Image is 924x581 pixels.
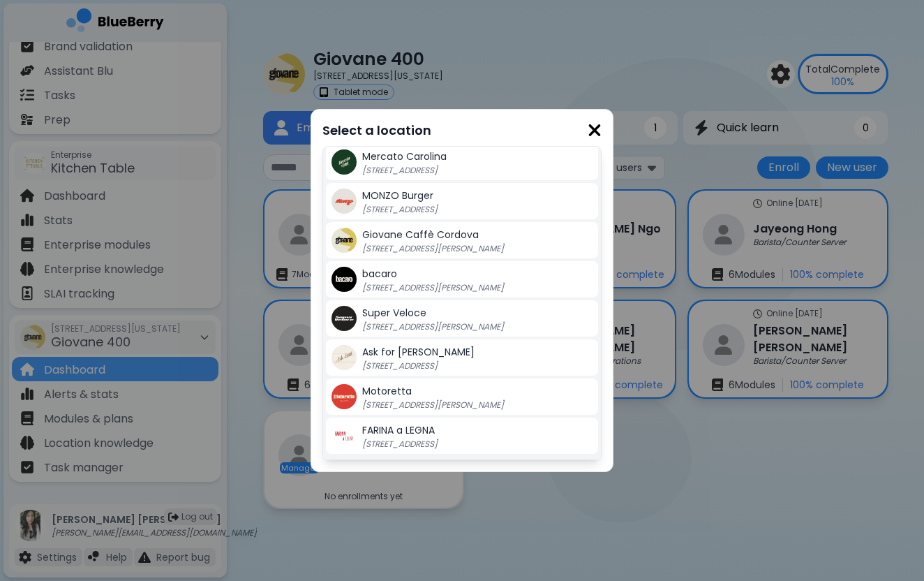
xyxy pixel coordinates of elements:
p: [STREET_ADDRESS] [362,439,537,450]
p: [STREET_ADDRESS] [362,204,537,215]
p: [STREET_ADDRESS] [362,165,537,176]
span: Super Veloce [362,306,426,320]
p: [STREET_ADDRESS][PERSON_NAME] [362,243,537,254]
p: Select a location [322,121,602,140]
span: Ask for [PERSON_NAME] [362,345,475,359]
img: company thumbnail [331,345,357,370]
p: [STREET_ADDRESS][PERSON_NAME] [362,399,537,411]
img: company thumbnail [331,228,357,253]
img: company thumbnail [331,267,357,292]
img: close icon [588,121,602,140]
p: [STREET_ADDRESS][PERSON_NAME] [362,321,537,332]
img: company thumbnail [331,189,357,214]
p: [STREET_ADDRESS] [362,360,537,372]
span: bacaro [362,267,397,281]
img: company thumbnail [331,306,357,331]
p: [STREET_ADDRESS][PERSON_NAME] [362,282,537,293]
span: Motoretta [362,384,412,398]
span: Giovane Caffè Cordova [362,228,479,242]
img: company thumbnail [331,149,357,175]
img: company thumbnail [331,384,357,409]
img: company thumbnail [331,423,357,448]
span: Mercato Carolina [362,149,447,163]
span: FARINA a LEGNA [362,423,435,437]
span: MONZO Burger [362,189,433,203]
